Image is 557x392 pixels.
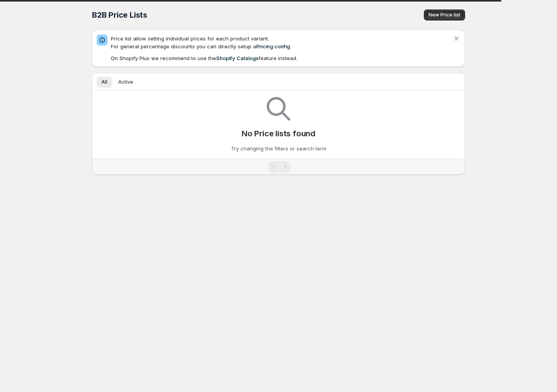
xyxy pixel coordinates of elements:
[267,97,290,121] img: Empty search results
[231,145,326,152] p: Try changing the filters or search term
[92,159,465,175] nav: Pagination
[451,33,462,44] button: Dismiss notification
[256,43,290,49] a: Pricing config
[111,54,453,62] p: On Shopify Plus we recommend to use the feature instead.
[92,10,147,20] span: B2B Price Lists
[424,9,465,20] button: New Price list
[118,79,133,85] span: Active
[216,55,258,61] a: Shopify Catalogs
[111,35,453,50] p: Price list allow setting individual prices for each product variant. For general percentage disco...
[242,129,315,138] p: No Price lists found
[429,12,460,18] span: New Price list
[101,79,107,85] span: All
